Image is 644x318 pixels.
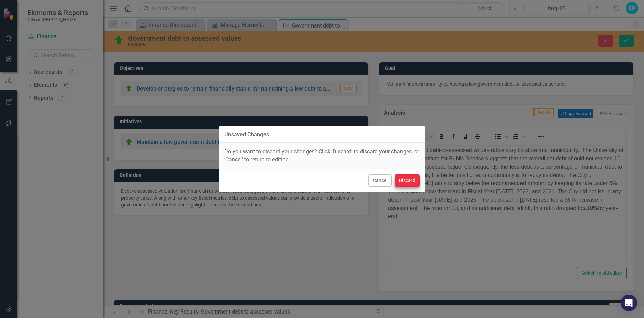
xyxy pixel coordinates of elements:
[2,2,238,76] p: The government debt-to-assessed values ratios vary by state and municipality. The University of [...
[368,174,392,187] button: Cancel
[196,61,212,66] strong: 5.10%
[621,295,637,311] div: Open Intercom Messenger
[224,131,269,138] div: Unsaved Changes
[219,143,425,169] div: Do you want to discard your changes? Click 'Discard' to discard your changes, or 'Cancel' to retu...
[395,174,420,187] button: Discard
